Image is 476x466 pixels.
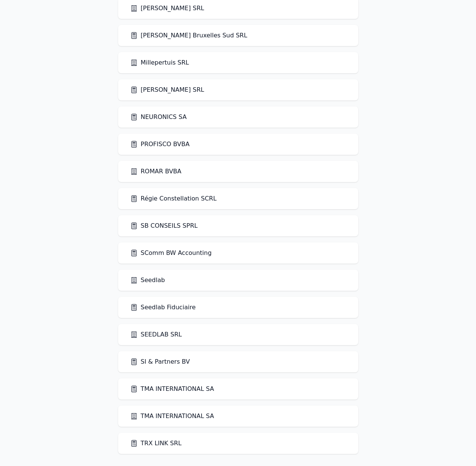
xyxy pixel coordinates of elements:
[130,384,214,393] a: TMA INTERNATIONAL SA
[130,357,190,366] a: SI & Partners BV
[130,194,217,203] a: Régie Constellation SCRL
[130,276,165,285] a: Seedlab
[130,31,247,40] a: [PERSON_NAME] Bruxelles Sud SRL
[130,221,198,230] a: SB CONSEILS SPRL
[130,439,182,448] a: TRX LINK SRL
[130,140,190,149] a: PROFISCO BVBA
[130,330,182,339] a: SEEDLAB SRL
[130,412,214,421] a: TMA INTERNATIONAL SA
[130,167,182,176] a: ROMAR BVBA
[130,85,204,94] a: [PERSON_NAME] SRL
[130,113,187,122] a: NEURONICS SA
[130,303,196,312] a: Seedlab Fiduciaire
[130,248,212,258] a: SComm BW Accounting
[130,58,189,67] a: Millepertuis SRL
[130,4,204,13] a: [PERSON_NAME] SRL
